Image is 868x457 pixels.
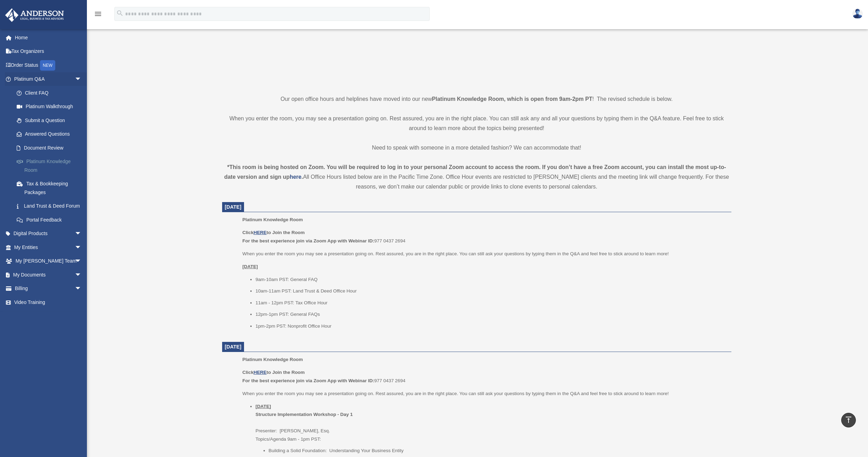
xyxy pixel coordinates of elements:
a: Client FAQ [10,86,92,100]
p: 977 0437 2694 [242,228,726,245]
span: arrow_drop_down [75,227,89,241]
a: My Entitiesarrow_drop_down [5,240,92,254]
b: Click to Join the Room [242,230,305,235]
a: Answered Questions [10,127,92,141]
p: 977 0437 2694 [242,368,726,385]
li: 10am-11am PST: Land Trust & Deed Office Hour [255,287,727,295]
a: Tax Organizers [5,45,92,58]
span: [DATE] [225,344,242,350]
u: [DATE] [242,264,258,269]
a: Submit a Question [10,113,92,127]
span: arrow_drop_down [75,240,89,255]
li: 11am - 12pm PST: Tax Office Hour [255,299,727,307]
strong: Platinum Knowledge Room, which is open from 9am-2pm PT [432,96,592,102]
a: HERE [253,230,266,235]
b: Structure Implementation Workshop - Day 1 [255,412,353,417]
a: Order StatusNEW [5,58,92,72]
a: My [PERSON_NAME] Teamarrow_drop_down [5,254,92,268]
a: menu [94,12,102,18]
a: Home [5,31,92,45]
a: Video Training [5,295,92,309]
p: Our open office hours and helplines have moved into our new ! The revised schedule is below. [222,94,731,104]
li: 1pm-2pm PST: Nonprofit Office Hour [255,322,727,330]
img: User Pic [852,9,863,19]
a: vertical_align_top [841,413,856,427]
a: Platinum Q&Aarrow_drop_down [5,72,92,86]
span: arrow_drop_down [75,268,89,282]
span: Platinum Knowledge Room [242,217,303,222]
a: Document Review [10,141,92,155]
span: arrow_drop_down [75,72,89,87]
li: Building a Solid Foundation: Understanding Your Business Entity [269,447,727,455]
a: Portal Feedback [10,213,92,227]
b: For the best experience join via Zoom App with Webinar ID: [242,238,374,243]
a: here [290,174,301,180]
li: 9am-10am PST: General FAQ [255,275,727,284]
a: Platinum Knowledge Room [10,155,92,177]
div: NEW [40,60,55,71]
span: Platinum Knowledge Room [242,357,303,362]
u: [DATE] [255,404,271,409]
strong: *This room is being hosted on Zoom. You will be required to log in to your personal Zoom account ... [224,164,726,180]
b: For the best experience join via Zoom App with Webinar ID: [242,378,374,383]
i: search [116,9,124,17]
p: Need to speak with someone in a more detailed fashion? We can accommodate that! [222,143,731,153]
p: When you enter the room you may see a presentation going on. Rest assured, you are in the right p... [242,390,726,398]
a: Platinum Walkthrough [10,100,92,114]
a: Tax & Bookkeeping Packages [10,177,92,199]
p: When you enter the room, you may see a presentation going on. Rest assured, you are in the right ... [222,114,731,133]
p: When you enter the room you may see a presentation going on. Rest assured, you are in the right p... [242,250,726,258]
a: Digital Productsarrow_drop_down [5,227,92,241]
span: [DATE] [225,204,242,210]
a: Land Trust & Deed Forum [10,199,92,213]
a: HERE [253,370,266,375]
span: arrow_drop_down [75,254,89,268]
span: arrow_drop_down [75,282,89,296]
li: 12pm-1pm PST: General FAQs [255,310,727,319]
i: vertical_align_top [844,416,853,424]
strong: . [301,174,303,180]
i: menu [94,10,102,18]
b: Click to Join the Room [242,370,305,375]
div: All Office Hours listed below are in the Pacific Time Zone. Office Hour events are restricted to ... [222,162,731,192]
a: My Documentsarrow_drop_down [5,268,92,282]
img: Anderson Advisors Platinum Portal [3,8,66,22]
a: Billingarrow_drop_down [5,282,92,296]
